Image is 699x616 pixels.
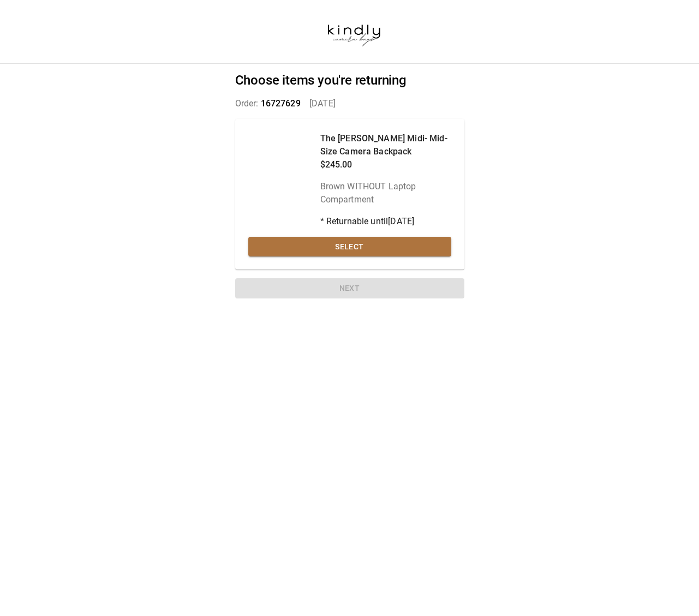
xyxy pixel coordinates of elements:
h2: Choose items you're returning [235,73,464,88]
button: Select [248,237,451,257]
p: $245.00 [320,158,451,171]
p: The [PERSON_NAME] Midi- Mid-Size Camera Backpack [320,132,451,158]
p: Order: [DATE] [235,97,464,110]
img: kindlycamerabags.myshopify.com-b37650f6-6cf4-42a0-a808-989f93ebecdf [312,8,396,55]
span: 16727629 [261,98,301,109]
p: Brown WITHOUT Laptop Compartment [320,180,451,206]
p: * Returnable until [DATE] [320,215,451,228]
